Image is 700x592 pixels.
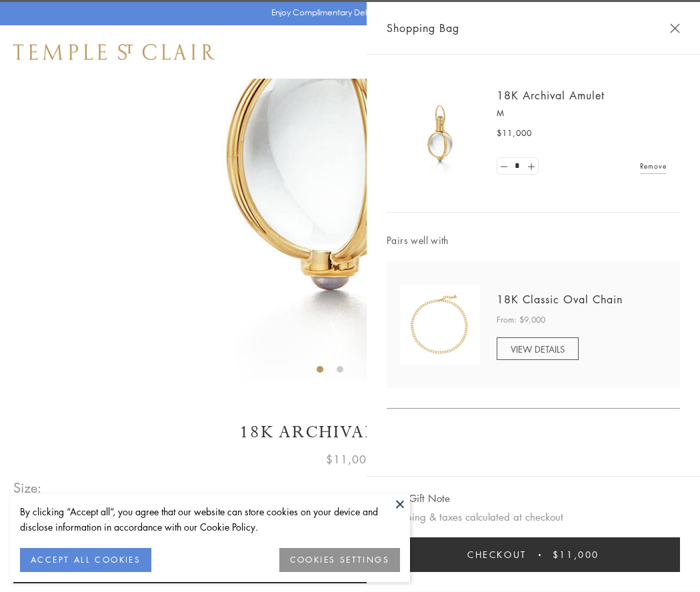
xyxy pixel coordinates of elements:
[497,107,667,120] p: M
[279,548,400,572] button: COOKIES SETTINGS
[387,490,450,507] button: Add Gift Note
[497,127,532,140] span: $11,000
[387,233,680,248] span: Pairs well with
[497,292,623,307] a: 18K Classic Oval Chain
[387,19,459,37] span: Shopping Bag
[13,44,215,60] img: Temple St. Clair
[511,343,565,355] span: VIEW DETAILS
[400,93,480,173] img: 18K Archival Amulet
[497,158,511,175] a: Set quantity to 0
[497,337,579,360] a: VIEW DETAILS
[387,537,680,572] button: Checkout $11,000
[467,547,527,562] span: Checkout
[13,477,43,499] span: Size:
[400,285,480,365] img: N88865-OV18
[670,23,680,33] button: Close Shopping Bag
[20,504,400,535] div: By clicking “Accept all”, you agree that our website can store cookies on your device and disclos...
[13,421,687,444] h1: 18K Archival Amulet
[326,451,374,468] span: $11,000
[524,158,537,175] a: Set quantity to 2
[20,548,151,572] button: ACCEPT ALL COOKIES
[271,6,423,19] p: Enjoy Complimentary Delivery & Returns
[553,547,599,562] span: $11,000
[497,313,545,327] span: From: $9,000
[497,88,605,103] a: 18K Archival Amulet
[640,159,667,173] a: Remove
[387,509,680,525] p: Shipping & taxes calculated at checkout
